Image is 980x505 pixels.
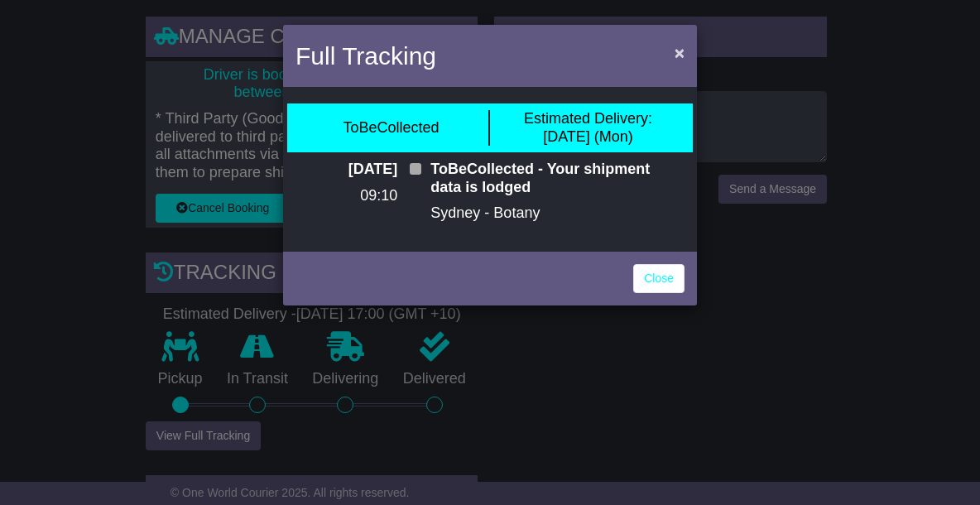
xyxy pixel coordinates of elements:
[295,161,397,179] p: [DATE]
[524,110,652,146] div: [DATE] (Mon)
[430,161,685,196] p: ToBeCollected - Your shipment data is lodged
[295,187,397,205] p: 09:10
[675,43,685,62] span: ×
[666,36,693,70] button: Close
[430,204,685,223] p: Sydney - Botany
[343,119,439,137] div: ToBeCollected
[524,110,652,127] span: Estimated Delivery:
[633,264,685,293] a: Close
[295,37,436,75] h4: Full Tracking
